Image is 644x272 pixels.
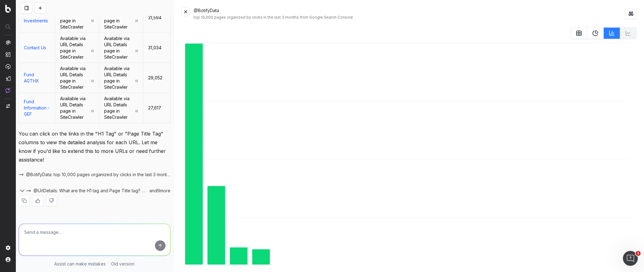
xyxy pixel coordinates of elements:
a: Fund AGTHX [24,72,39,83]
button: table [571,27,587,39]
img: Botify logo [5,5,11,13]
img: Setting [6,245,11,250]
span: @UrlDetails: What are the H1 tag and Page Title tag? for [URL][DOMAIN_NAME] [33,188,147,194]
div: top 10,000 pages organized by clicks in the last 3 months from Google Search Console [194,15,625,20]
td: Available via [55,33,99,63]
a: URL Details page in SiteCrawler [60,102,94,120]
a: URL Details page in SiteCrawler [104,72,138,90]
a: Contact Us [24,45,46,50]
img: Switch project [6,104,10,108]
button: BarChart [604,27,620,39]
button: PieChart [587,27,604,39]
a: URL Details page in SiteCrawler [104,11,138,30]
span: @BotifyData: top 10,000 pages organized by clicks in the last 3 months from Google Search Console [26,172,170,178]
td: Available via [99,93,143,123]
td: 31,594 [143,3,170,33]
div: and 9 more [147,188,170,194]
img: Studio [6,76,11,81]
iframe: Intercom live chat [623,251,638,266]
img: Activation [6,64,11,69]
a: URL Details page in SiteCrawler [104,102,138,120]
img: Analytics [6,40,11,45]
div: @BotifyData [194,7,625,20]
a: URL Details page in SiteCrawler [60,72,94,90]
a: URL Details page in SiteCrawler [60,42,94,60]
img: Intelligence [6,52,11,57]
td: Available via [99,3,143,33]
td: Available via [55,3,99,33]
td: 31,034 [143,33,170,63]
td: Available via [55,63,99,93]
img: My account [6,257,11,262]
td: 27,617 [143,93,170,123]
a: URL Details page in SiteCrawler [60,11,94,30]
span: 1 [636,251,641,256]
td: 29,052 [143,63,170,93]
img: Assist [6,88,11,93]
td: Available via [99,63,143,93]
td: Available via [99,33,143,63]
a: Fund Information - GEF [24,99,51,117]
td: Available via [55,93,99,123]
button: @BotifyData: top 10,000 pages organized by clicks in the last 3 months from Google Search Console [19,172,170,178]
a: URL Details page in SiteCrawler [104,42,138,60]
p: You can click on the links in the "H1 Tag" or "Page Title Tag" columns to view the detailed analy... [19,129,170,164]
a: Old version [111,261,135,267]
p: Assist can make mistakes [54,261,106,267]
button: @UrlDetails: What are the H1 tag and Page Title tag? for [URL][DOMAIN_NAME] [26,188,147,194]
button: Not available for current data [620,27,637,39]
